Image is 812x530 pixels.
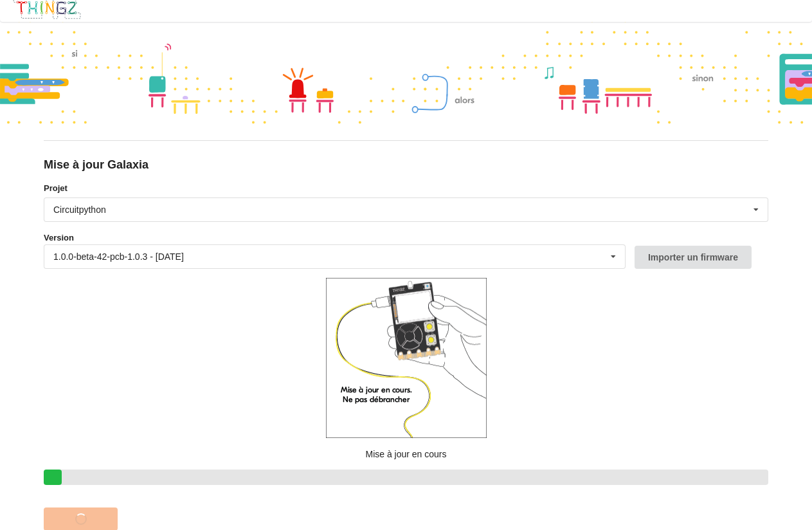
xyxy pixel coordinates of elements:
[53,252,184,261] div: 1.0.0-beta-42-pcb-1.0.3 - [DATE]
[635,246,752,269] button: Importer un firmware
[44,448,768,461] p: Mise à jour en cours
[326,278,487,439] img: galaxia_update_progress.png
[44,232,74,244] label: Version
[53,205,106,214] div: Circuitpython
[44,182,768,195] label: Projet
[44,158,768,172] div: Mise à jour Galaxia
